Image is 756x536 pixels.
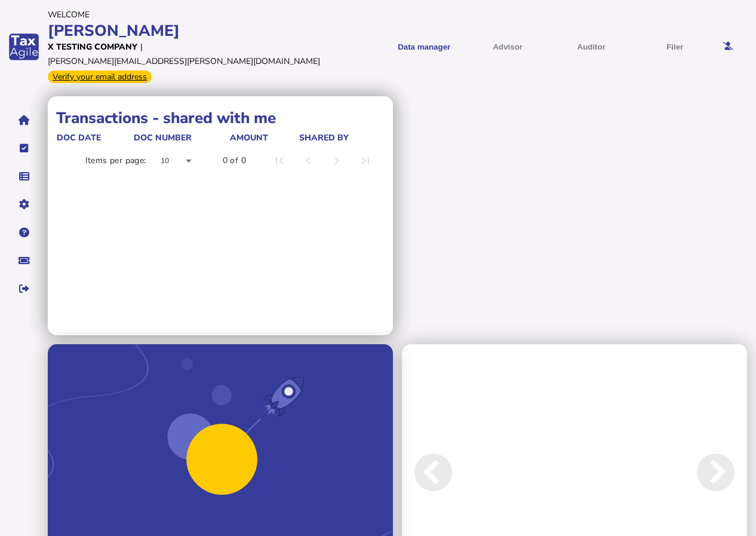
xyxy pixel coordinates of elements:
button: Auditor [554,32,629,62]
div: | [140,41,143,53]
button: Shows a dropdown of VAT Advisor options [470,32,545,62]
button: Manage settings [11,192,36,217]
button: Filer [637,32,712,62]
button: Raise a support ticket [11,248,36,273]
div: [PERSON_NAME][EMAIL_ADDRESS][PERSON_NAME][DOMAIN_NAME] [48,56,320,67]
div: doc date [57,132,101,143]
button: Home [11,108,36,133]
div: doc date [57,132,133,143]
div: doc number [134,132,192,143]
button: Help pages [11,220,36,245]
i: Data manager [19,176,29,177]
div: shared by [299,132,383,143]
div: shared by [299,132,349,143]
div: Welcome [48,9,357,20]
menu: navigate products [362,32,712,62]
div: 0 of 0 [223,155,246,167]
button: Shows a dropdown of Data manager options [386,32,462,62]
div: Verify your email address [48,71,152,83]
i: Email needs to be verified [723,42,733,50]
button: Data manager [11,164,36,189]
button: Sign out [11,276,36,301]
div: X Testing Company [48,41,137,53]
div: [PERSON_NAME] [48,20,357,41]
h1: Transactions - shared with me [56,108,385,128]
div: doc number [134,132,229,143]
button: Tasks [11,136,36,161]
div: Items per page: [85,155,146,167]
div: Amount [230,132,298,143]
div: Amount [230,132,268,143]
